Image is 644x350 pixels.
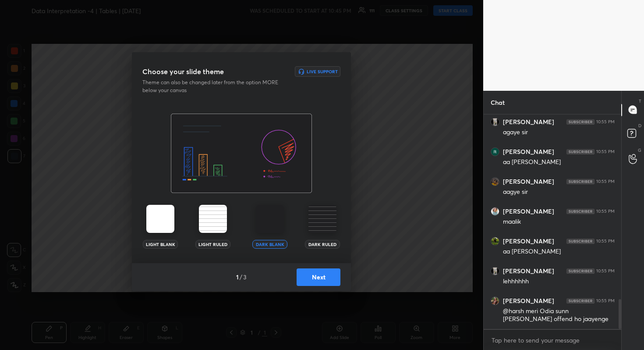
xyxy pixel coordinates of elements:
div: 10:55 PM [596,149,615,154]
div: Dark Blank [252,240,287,249]
div: 10:55 PM [596,239,615,244]
img: lightTheme.5bb83c5b.svg [146,205,174,233]
div: Dark Ruled [305,240,340,249]
div: grid [484,114,622,329]
div: maalik [503,218,615,226]
div: 10:55 PM [596,268,615,274]
h4: / [240,272,242,282]
div: lehhhhhh [503,277,615,286]
h6: [PERSON_NAME] [503,148,554,156]
img: darkThemeBanner.f801bae7.svg [171,114,312,193]
p: D [638,122,641,129]
div: aa [PERSON_NAME] [503,247,615,256]
img: 4P8fHbbgJtejmAAAAAElFTkSuQmCC [566,239,594,244]
img: 4P8fHbbgJtejmAAAAAElFTkSuQmCC [566,209,594,214]
img: 4P8fHbbgJtejmAAAAAElFTkSuQmCC [566,119,594,125]
h6: [PERSON_NAME] [503,207,554,215]
img: thumbnail.jpg [491,178,499,186]
h6: Live Support [307,69,338,74]
div: agaye sir [503,128,615,137]
h6: [PERSON_NAME] [503,178,554,186]
div: @harsh meri Odia sunn [PERSON_NAME] offend ho jaayenge [503,307,615,324]
div: Light Blank [143,240,178,249]
img: 4P8fHbbgJtejmAAAAAElFTkSuQmCC [566,179,594,184]
div: 10:55 PM [596,298,615,304]
img: 4P8fHbbgJtejmAAAAAElFTkSuQmCC [566,149,594,154]
div: 10:55 PM [596,209,615,214]
img: thumbnail.jpg [491,148,499,156]
div: Light Ruled [195,240,230,249]
img: thumbnail.jpg [491,207,499,215]
img: thumbnail.jpg [491,118,499,126]
h6: [PERSON_NAME] [503,267,554,275]
div: aa [PERSON_NAME] [503,158,615,167]
div: 10:55 PM [596,119,615,125]
p: Chat [484,91,512,114]
h6: [PERSON_NAME] [503,297,554,305]
button: Next [297,268,340,286]
h4: 1 [236,272,239,282]
img: 4P8fHbbgJtejmAAAAAElFTkSuQmCC [566,298,594,304]
img: darkRuledTheme.359fb5fd.svg [308,205,336,233]
img: thumbnail.jpg [491,297,499,305]
div: aagye sir [503,188,615,196]
img: thumbnail.jpg [491,237,499,245]
p: G [638,147,641,154]
p: Theme can also be changed later from the option MORE below your canvas [142,79,284,94]
p: T [639,98,641,104]
img: thumbnail.jpg [491,267,499,275]
img: 4P8fHbbgJtejmAAAAAElFTkSuQmCC [566,268,594,274]
h3: Choose your slide theme [142,66,224,77]
div: 10:55 PM [596,179,615,184]
img: darkTheme.aa1caeba.svg [256,205,284,233]
img: lightRuledTheme.002cd57a.svg [199,205,227,233]
h6: [PERSON_NAME] [503,118,554,126]
h4: 3 [243,272,247,282]
h6: [PERSON_NAME] [503,237,554,245]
